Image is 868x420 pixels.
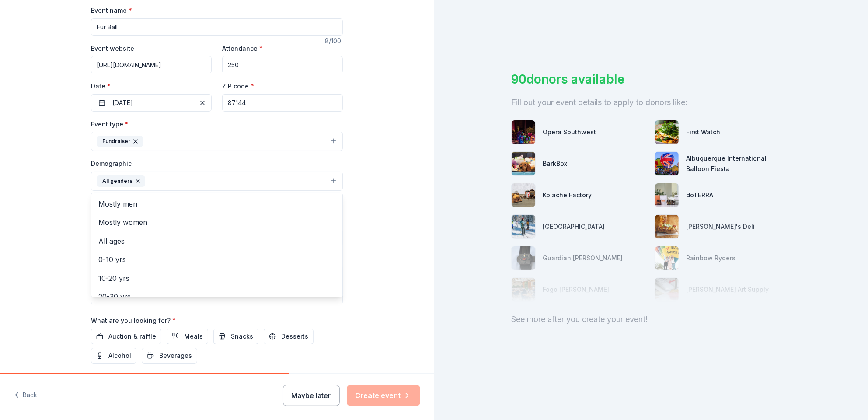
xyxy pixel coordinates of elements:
span: Mostly men [98,198,335,210]
div: All genders [91,192,343,297]
span: All ages [98,235,335,247]
div: All genders [97,175,145,187]
span: Mostly women [98,217,335,228]
span: 20-30 yrs [98,291,335,302]
button: All genders [91,171,343,191]
span: 10-20 yrs [98,273,335,284]
span: 0-10 yrs [98,254,335,265]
